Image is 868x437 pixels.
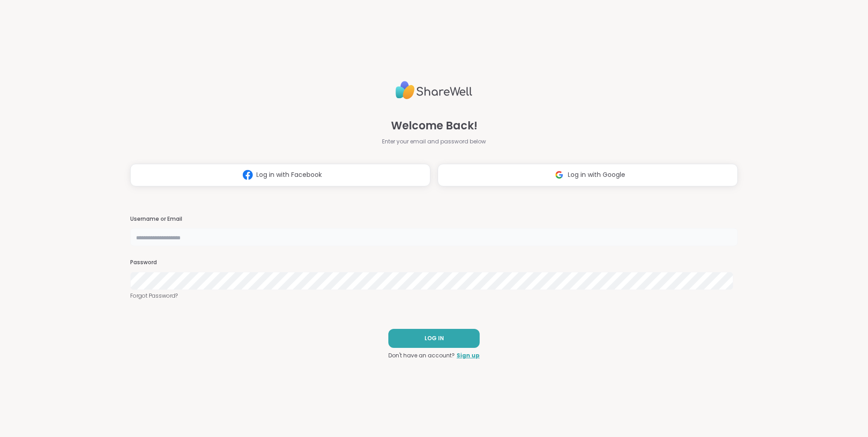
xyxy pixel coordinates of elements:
[382,138,486,146] span: Enter your email and password below
[256,170,322,180] span: Log in with Facebook
[551,166,568,183] img: ShareWell Logomark
[438,164,738,186] button: Log in with Google
[130,164,430,186] button: Log in with Facebook
[388,329,480,348] button: LOG IN
[130,292,738,300] a: Forgot Password?
[130,259,738,266] h3: Password
[391,118,477,134] span: Welcome Back!
[396,77,472,103] img: ShareWell Logo
[457,351,480,360] a: Sign up
[425,334,444,342] span: LOG IN
[130,215,738,223] h3: Username or Email
[388,351,455,360] span: Don't have an account?
[239,166,256,183] img: ShareWell Logomark
[568,170,625,180] span: Log in with Google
